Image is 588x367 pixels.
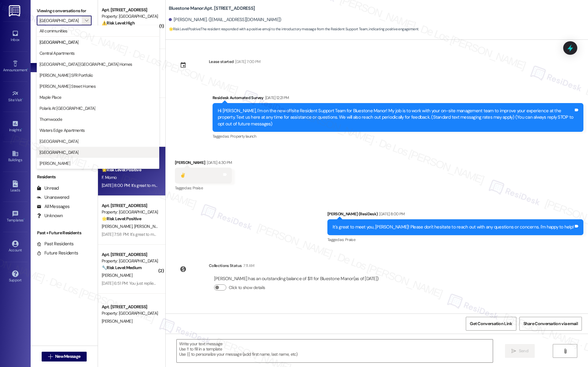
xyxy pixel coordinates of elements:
[9,5,21,17] img: ResiDesk Logo
[264,95,289,101] div: [DATE] 12:21 PM
[37,250,78,256] div: Future Residents
[102,310,158,317] div: Property: [GEOGRAPHIC_DATA]
[22,97,23,101] span: •
[169,17,281,23] div: [PERSON_NAME]. ([EMAIL_ADDRESS][DOMAIN_NAME])
[327,235,583,244] div: Tagged as:
[3,28,28,45] a: Inbox
[102,280,348,286] div: [DATE] 6:51 PM: You just replied 'Stop '. Are you sure you want to opt out of this thread? Please...
[511,349,516,354] i: 
[193,185,203,191] span: Praise
[102,224,134,229] span: [PERSON_NAME]
[102,209,158,215] div: Property: [GEOGRAPHIC_DATA]
[102,265,141,270] strong: 🔧 Risk Level: Medium
[209,58,234,65] div: Lease started
[213,95,583,103] div: Residesk Automated Survey
[466,317,516,331] button: Get Conversation Link
[31,174,98,180] div: Residents
[102,216,141,221] strong: 🌟 Risk Level: Positive
[48,354,53,359] i: 
[102,318,132,324] span: [PERSON_NAME]
[42,352,87,361] button: New Message
[37,203,70,210] div: All Messages
[3,148,28,165] a: Buildings
[470,321,512,327] span: Get Conversation Link
[175,183,232,192] div: Tagged as:
[333,224,574,230] div: It's great to meet you, [PERSON_NAME]! Please don't hesitate to reach out with any questions or c...
[55,353,80,360] span: New Message
[214,276,379,282] div: [PERSON_NAME] has an outstanding balance of $11 for Bluestone Manor (as of [DATE])
[40,83,96,89] span: [PERSON_NAME] Street Homes
[40,105,95,111] span: Polaris At [GEOGRAPHIC_DATA]
[169,5,255,12] b: Bluestone Manor: Apt. [STREET_ADDRESS]
[3,88,28,105] a: Site Visit •
[180,172,186,179] div: ✌️
[169,26,419,32] span: : The resident responded with a positive emoji to the introductory message from the Resident Supp...
[40,39,78,45] span: [GEOGRAPHIC_DATA]
[102,251,158,258] div: Apt. [STREET_ADDRESS]
[3,269,28,285] a: Support
[102,258,158,264] div: Property: [GEOGRAPHIC_DATA]
[3,179,28,195] a: Leads
[523,321,578,327] span: Share Conversation via email
[505,344,535,358] button: Send
[519,317,582,331] button: Share Conversation via email
[169,27,200,32] strong: 🌟 Risk Level: Positive
[102,232,350,237] div: [DATE] 7:58 PM: It's great to meet you, [PERSON_NAME]! Please don't hesitate to reach out with an...
[102,202,158,209] div: Apt. [STREET_ADDRESS]
[37,194,69,201] div: Unanswered
[40,138,78,144] span: [GEOGRAPHIC_DATA]
[563,349,567,354] i: 
[345,237,355,242] span: Praise
[102,7,158,13] div: Apt. [STREET_ADDRESS]
[218,108,574,127] div: Hi [PERSON_NAME], I'm on the new offsite Resident Support Team for Bluestone Manor! My job is to ...
[40,61,132,67] span: [GEOGRAPHIC_DATA] [GEOGRAPHIC_DATA] Homes
[40,50,74,56] span: Central Apartments
[229,284,265,291] label: Click to show details
[175,159,232,168] div: [PERSON_NAME]
[24,217,24,221] span: •
[102,272,132,278] span: [PERSON_NAME]
[213,132,583,141] div: Tagged as:
[40,149,78,155] span: [GEOGRAPHIC_DATA]
[85,18,88,23] i: 
[40,28,67,34] span: All communities
[37,213,63,219] div: Unknown
[31,230,98,236] div: Past + Future Residents
[205,159,232,166] div: [DATE] 4:30 PM
[40,94,61,100] span: Maple Place
[27,67,28,71] span: •
[3,239,28,255] a: Account
[102,167,141,172] strong: 🌟 Risk Level: Positive
[519,348,528,354] span: Send
[21,127,22,131] span: •
[242,262,254,269] div: 7:11 AM
[31,35,98,41] div: Prospects + Residents
[327,211,583,219] div: [PERSON_NAME] (ResiDesk)
[102,175,116,180] span: F. Momo
[40,127,85,133] span: Waters Edge Apartments
[40,116,62,122] span: Thornwoode
[37,6,92,16] label: Viewing conversations for
[40,160,70,166] span: [PERSON_NAME]
[37,185,59,191] div: Unread
[102,183,351,188] div: [DATE] 8:00 PM: It's great to meet you, [PERSON_NAME]! Please don't hesitate to reach out with an...
[102,304,158,310] div: Apt. [STREET_ADDRESS]
[3,118,28,135] a: Insights •
[31,118,98,124] div: Prospects
[102,20,135,26] strong: ⚠️ Risk Level: High
[234,58,260,65] div: [DATE] 7:00 PM
[102,13,158,20] div: Property: [GEOGRAPHIC_DATA]
[230,134,256,139] span: Property launch
[209,262,242,269] div: Collections Status
[378,211,405,217] div: [DATE] 8:00 PM
[37,241,74,247] div: Past Residents
[3,209,28,225] a: Templates •
[40,16,82,25] input: All communities
[134,224,164,229] span: [PERSON_NAME]
[40,72,93,78] span: [PERSON_NAME] SFR Portfolio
